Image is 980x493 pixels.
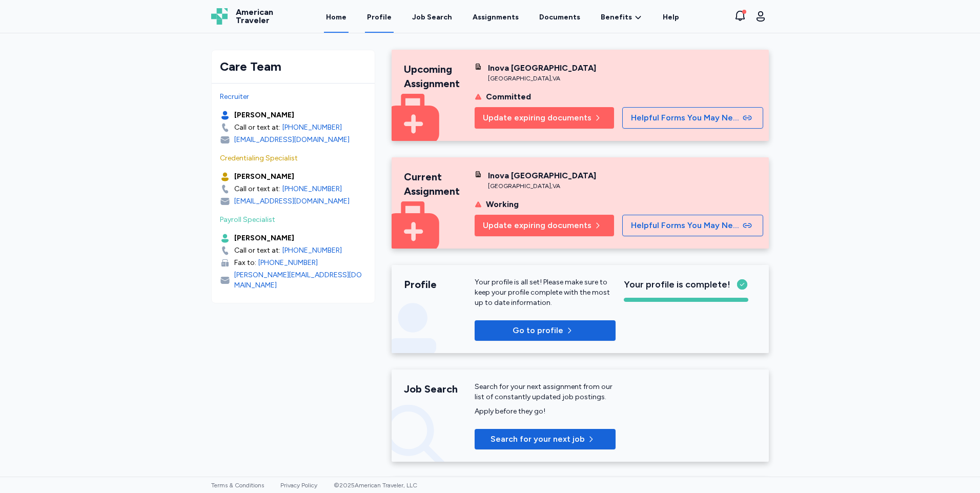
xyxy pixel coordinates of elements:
[234,135,350,145] div: [EMAIL_ADDRESS][DOMAIN_NAME]
[475,406,616,417] div: Apply before they go!
[624,277,730,292] span: Your profile is complete!
[234,122,280,133] div: Call or text at:
[601,12,632,23] span: Benefits
[475,215,614,236] button: Update expiring documents
[234,172,294,182] div: [PERSON_NAME]
[475,107,614,129] button: Update expiring documents
[404,62,475,91] div: Upcoming Assignment
[631,112,741,124] span: Helpful Forms You May Need
[488,182,596,190] div: [GEOGRAPHIC_DATA] , VA
[622,107,763,129] button: Helpful Forms You May Need
[483,219,591,232] span: Update expiring documents
[513,324,563,337] p: Go to profile
[475,429,616,449] button: Search for your next job
[234,110,294,120] div: [PERSON_NAME]
[220,58,366,75] div: Care Team
[282,245,342,256] a: [PHONE_NUMBER]
[631,219,741,232] span: Helpful Forms You May Need
[234,270,366,291] div: [PERSON_NAME][EMAIL_ADDRESS][DOMAIN_NAME]
[601,12,642,23] a: Benefits
[475,277,616,308] p: Your profile is all set! Please make sure to keep your profile complete with the most up to date ...
[486,198,519,211] div: Working
[404,382,475,396] div: Job Search
[282,184,342,194] a: [PHONE_NUMBER]
[234,245,280,256] div: Call or text at:
[475,320,616,341] button: Go to profile
[412,12,452,23] div: Job Search
[220,153,366,163] div: Credentialing Specialist
[488,170,596,182] div: Inova [GEOGRAPHIC_DATA]
[220,215,366,225] div: Payroll Specialist
[211,8,228,25] img: Logo
[258,258,318,268] a: [PHONE_NUMBER]
[488,62,596,74] div: Inova [GEOGRAPHIC_DATA]
[280,482,317,489] a: Privacy Policy
[220,92,366,102] div: Recruiter
[324,1,349,33] a: Home
[483,112,591,124] span: Update expiring documents
[234,258,256,268] div: Fax to:
[236,8,273,25] span: American Traveler
[282,122,342,133] a: [PHONE_NUMBER]
[404,277,475,292] div: Profile
[491,433,585,445] span: Search for your next job
[486,91,531,103] div: Committed
[234,184,280,194] div: Call or text at:
[234,196,350,207] div: [EMAIL_ADDRESS][DOMAIN_NAME]
[622,215,763,236] button: Helpful Forms You May Need
[488,74,596,83] div: [GEOGRAPHIC_DATA] , VA
[365,1,394,33] a: Profile
[211,482,264,489] a: Terms & Conditions
[404,170,475,198] div: Current Assignment
[334,482,417,489] span: © 2025 American Traveler, LLC
[475,382,616,402] div: Search for your next assignment from our list of constantly updated job postings.
[234,233,294,243] div: [PERSON_NAME]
